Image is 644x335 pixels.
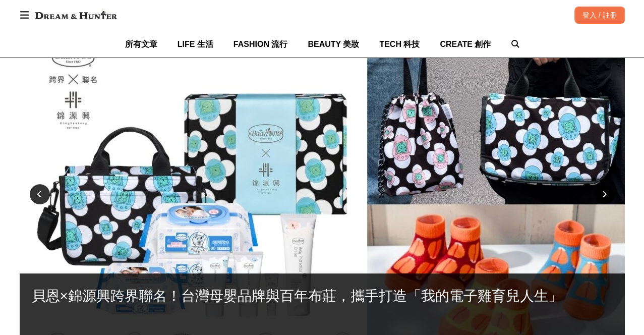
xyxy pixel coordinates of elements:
span: CREATE 創作 [440,40,491,48]
span: LIFE 生活 [178,40,213,48]
div: 貝恩×錦源興跨界聯名！台灣母嬰品牌與百年布莊，攜手打造「我的電子雞育兒人生」 [32,286,613,328]
a: BEAUTY 美妝 [308,31,359,58]
a: CREATE 創作 [440,31,491,58]
span: FASHION 流行 [233,40,288,48]
a: LIFE 生活 [178,31,213,58]
a: TECH 科技 [379,31,420,58]
div: 登入 / 註冊 [574,7,625,24]
span: 所有文章 [125,40,157,48]
span: BEAUTY 美妝 [308,40,359,48]
img: Dream & Hunter [30,6,122,24]
a: 所有文章 [125,31,157,58]
a: FASHION 流行 [233,31,288,58]
span: TECH 科技 [379,40,420,48]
